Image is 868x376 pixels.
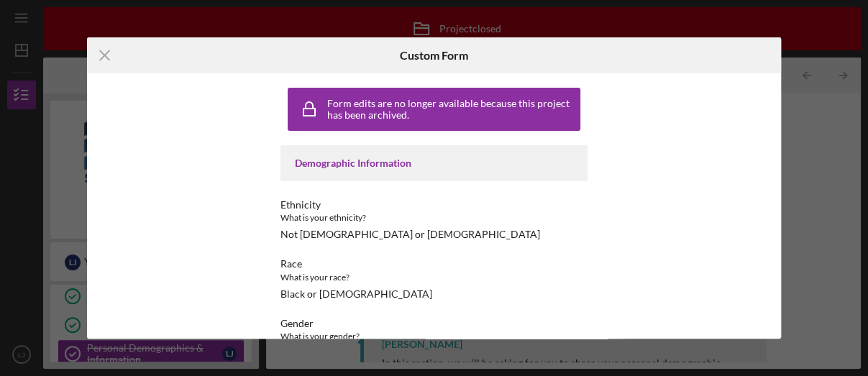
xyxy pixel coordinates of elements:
[280,229,540,240] div: Not [DEMOGRAPHIC_DATA] or [DEMOGRAPHIC_DATA]
[400,49,468,62] h6: Custom Form
[327,98,577,121] div: Form edits are no longer available because this project has been archived.
[280,329,588,344] div: What is your gender?
[280,288,432,300] div: Black or [DEMOGRAPHIC_DATA]
[280,211,588,225] div: What is your ethnicity?
[280,258,588,270] div: Race
[295,157,573,169] div: Demographic Information
[280,270,588,285] div: What is your race?
[280,318,588,329] div: Gender
[280,199,588,211] div: Ethnicity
